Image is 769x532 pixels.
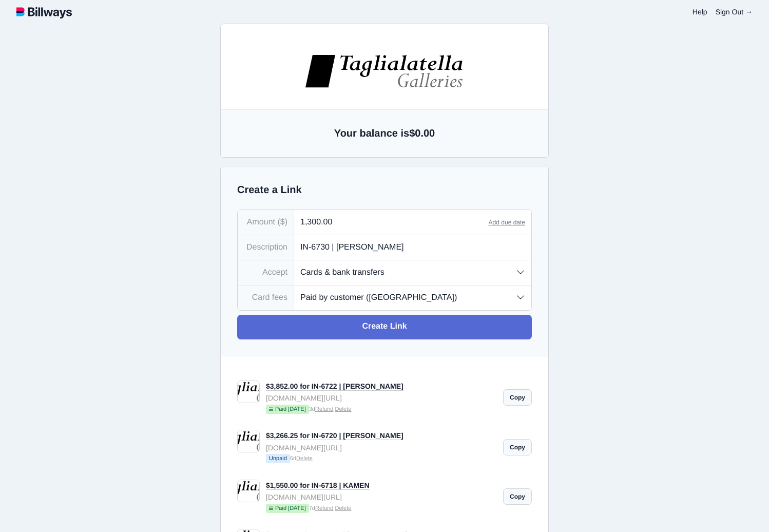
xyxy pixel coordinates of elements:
[503,389,532,406] a: Copy
[188,249,399,274] input: Your name or business name
[304,53,465,89] img: images%2Flogos%2FNHEjR4F79tOipA5cvDi8LzgAg5H3-logo.jpg
[238,286,294,310] div: Card fees
[503,439,532,455] a: Copy
[266,454,290,463] span: Unpaid
[238,235,294,260] div: Description
[238,260,294,285] div: Accept
[213,62,374,97] img: images%2Flogos%2FNHEjR4F79tOipA5cvDi8LzgAg5H3-logo.jpg
[194,307,393,316] iframe: Secure card payment input frame
[266,431,403,440] a: $3,266.25 for IN-6720 | [PERSON_NAME]
[266,504,497,514] small: 7d
[264,375,323,383] img: powered-by-stripe.svg
[266,481,370,490] a: $1,550.00 for IN-6718 | KAMEN
[716,8,753,16] a: Sign Out
[335,406,352,412] a: Delete
[16,5,72,18] img: logotype.svg
[409,128,435,139] span: $0.00
[266,491,497,503] div: [DOMAIN_NAME][URL]
[329,212,399,237] a: Bank transfer
[335,505,352,511] a: Delete
[294,210,489,235] input: 0.00
[188,274,399,299] input: Email (for receipt)
[266,382,403,391] a: $3,852.00 for IN-6722 | [PERSON_NAME]
[237,183,532,197] h2: Create a Link
[489,219,525,226] a: Add due date
[188,161,399,175] p: IN-6722 | [PERSON_NAME]
[266,442,497,453] div: [DOMAIN_NAME][URL]
[266,454,497,464] small: 6d
[266,405,309,414] span: Paid [DATE]
[266,504,309,513] span: Paid [DATE]
[296,455,313,462] a: Delete
[258,212,329,237] a: Google Pay
[503,488,532,505] a: Copy
[238,210,294,235] div: Amount ($)
[294,235,531,260] input: What is this payment for?
[315,406,333,412] a: Refund
[188,177,399,189] p: $3,852.00
[266,392,497,404] div: [DOMAIN_NAME][URL]
[188,113,399,138] small: [STREET_ADDRESS][US_STATE]
[237,126,532,141] h2: Your balance is
[237,315,532,339] a: Create Link
[693,8,707,16] a: Help
[315,505,333,511] a: Refund
[188,336,399,360] button: Submit Payment
[266,405,497,415] small: 3d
